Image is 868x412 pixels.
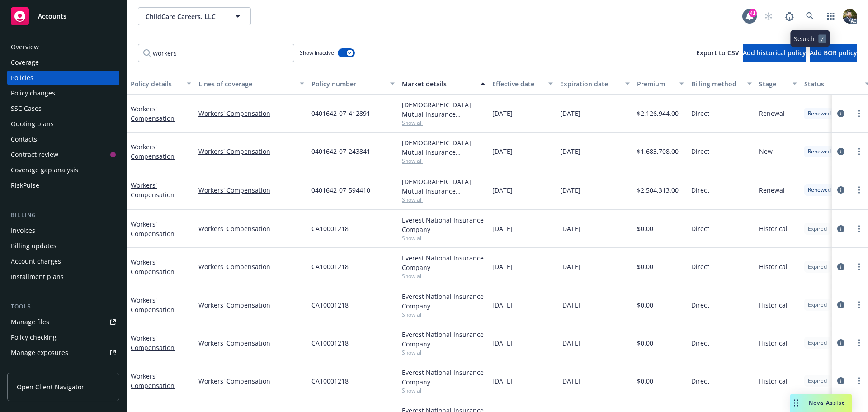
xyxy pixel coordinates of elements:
[308,73,398,95] button: Policy number
[131,372,175,390] a: Workers' Compensation
[402,272,485,280] span: Show all
[637,185,679,195] span: $2,504,313.00
[492,338,513,348] span: [DATE]
[691,224,709,233] span: Direct
[198,376,304,386] a: Workers' Compensation
[311,185,370,195] span: 0401642-07-594410
[7,55,119,70] a: Coverage
[311,300,349,310] span: CA10001218
[854,223,864,234] a: more
[11,239,57,253] div: Billing updates
[691,376,709,386] span: Direct
[402,196,485,204] span: Show all
[759,262,788,271] span: Historical
[198,109,304,118] a: Workers' Compensation
[759,300,788,310] span: Historical
[11,132,37,147] div: Contacts
[808,186,831,194] span: Renewed
[804,79,859,89] div: Status
[489,73,557,95] button: Effective date
[696,44,739,62] button: Export to CSV
[300,49,334,57] span: Show inactive
[492,300,513,310] span: [DATE]
[7,239,119,253] a: Billing updates
[835,146,846,157] a: circleInformation
[743,44,806,62] button: Add historical policy
[7,4,119,29] a: Accounts
[402,79,475,89] div: Market details
[809,399,844,407] span: Nova Assist
[7,223,119,238] a: Invoices
[557,73,633,95] button: Expiration date
[11,40,39,54] div: Overview
[492,185,513,195] span: [DATE]
[560,338,580,348] span: [DATE]
[854,146,864,157] a: more
[131,220,175,238] a: Workers' Compensation
[688,73,755,95] button: Billing method
[492,79,543,89] div: Effective date
[131,79,181,89] div: Policy details
[11,117,54,131] div: Quoting plans
[131,142,175,161] a: Workers' Compensation
[810,48,857,57] span: Add BOR policy
[11,86,55,100] div: Policy changes
[691,185,709,195] span: Direct
[311,224,349,233] span: CA10001218
[146,12,224,21] span: ChildCare Careers, LLC
[7,302,119,311] div: Tools
[311,109,370,118] span: 0401642-07-412891
[131,296,175,314] a: Workers' Compensation
[637,109,679,118] span: $2,126,944.00
[691,300,709,310] span: Direct
[560,262,580,271] span: [DATE]
[7,71,119,85] a: Policies
[492,376,513,386] span: [DATE]
[759,109,785,118] span: Renewal
[808,301,827,309] span: Expired
[854,375,864,386] a: more
[743,48,806,57] span: Add historical policy
[7,117,119,131] a: Quoting plans
[835,337,846,348] a: circleInformation
[808,147,831,156] span: Renewed
[759,79,787,89] div: Stage
[790,394,802,412] div: Drag to move
[402,368,485,387] div: Everest National Insurance Company
[492,109,513,118] span: [DATE]
[131,258,175,276] a: Workers' Compensation
[854,185,864,195] a: more
[402,119,485,127] span: Show all
[7,132,119,147] a: Contacts
[7,330,119,345] a: Policy checking
[11,71,33,85] div: Policies
[402,234,485,242] span: Show all
[637,147,679,156] span: $1,683,708.00
[759,224,788,233] span: Historical
[127,73,195,95] button: Policy details
[560,79,620,89] div: Expiration date
[854,261,864,272] a: more
[11,55,39,70] div: Coverage
[759,7,778,25] a: Start snowing
[11,178,39,193] div: RiskPulse
[311,79,385,89] div: Policy number
[835,299,846,310] a: circleInformation
[808,377,827,385] span: Expired
[808,225,827,233] span: Expired
[198,224,304,233] a: Workers' Compensation
[11,163,78,177] div: Coverage gap analysis
[691,109,709,118] span: Direct
[11,346,68,360] div: Manage exposures
[822,7,840,25] a: Switch app
[7,346,119,360] a: Manage exposures
[7,178,119,193] a: RiskPulse
[691,338,709,348] span: Direct
[7,315,119,329] a: Manage files
[7,101,119,116] a: SSC Cases
[755,73,801,95] button: Stage
[198,262,304,271] a: Workers' Compensation
[790,394,852,412] button: Nova Assist
[835,261,846,272] a: circleInformation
